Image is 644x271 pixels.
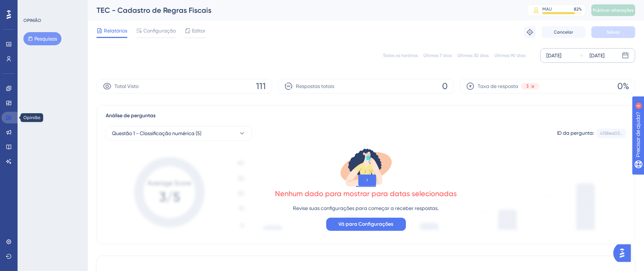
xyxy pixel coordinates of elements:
[600,131,623,136] font: 4158ea03...
[97,6,211,15] font: TEC - Cadastro de Regras Fiscais
[607,30,620,35] font: Salvar
[256,81,266,91] font: 111
[554,30,573,35] font: Cancelar
[591,26,635,38] button: Salvar
[457,53,489,58] font: Últimos 30 dias
[383,53,418,58] font: Todos os horários
[275,189,457,198] font: Nenhum dado para mostrar para datas selecionadas
[104,28,127,34] font: Relatórios
[34,36,57,42] font: Pesquisas
[106,112,155,119] font: Análise de perguntas
[579,7,582,12] font: %
[613,242,635,264] iframe: Iniciador do Assistente de IA do UserGuiding
[423,53,452,58] font: Últimos 7 dias
[23,32,61,45] button: Pesquisas
[114,83,139,89] font: Total Visto
[617,81,629,91] font: 0%
[17,3,63,9] font: Precisar de ajuda?
[526,84,528,89] font: 3
[143,28,176,34] font: Configuração
[478,83,518,89] font: Taxa de resposta
[112,130,202,136] font: Questão 1 - Classificação numérica (5)
[542,26,585,38] button: Cancelar
[296,83,334,89] font: Respostas totais
[23,18,41,23] font: OPINIÃO
[326,218,406,231] button: Vá para Configurações
[591,4,635,16] button: Publicar alterações
[546,53,561,58] font: [DATE]
[68,4,70,8] font: 4
[590,53,605,58] font: [DATE]
[542,7,552,12] font: MAU
[442,81,448,91] font: 0
[192,28,206,34] font: Editor
[293,205,439,211] font: Revise suas configurações para começar a receber respostas.
[574,7,579,12] font: 82
[494,53,526,58] font: Últimos 90 dias
[106,126,252,141] button: Questão 1 - Classificação numérica (5)
[593,8,634,13] font: Publicar alterações
[339,221,393,227] font: Vá para Configurações
[557,130,594,136] font: ID da pergunta:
